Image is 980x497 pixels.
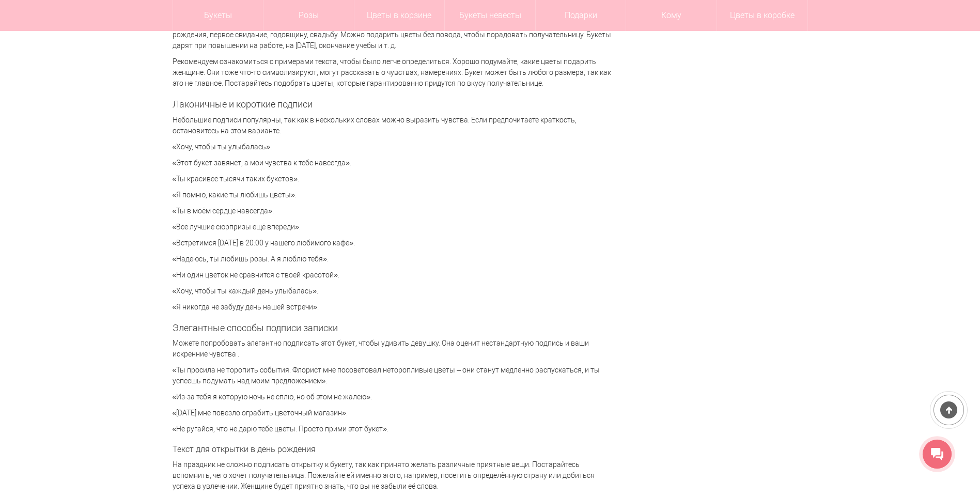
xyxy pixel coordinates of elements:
p: «Ни один цветок не сравнится с твоей красотой». [173,270,612,281]
h3: Текст для открытки в день рождения [173,445,612,454]
p: На праздник не сложно подписать открытку к букету, так как принято желать различные приятные вещи... [173,459,612,492]
p: Существует много ситуаций, когда уместно подарить букет. Например, его можно вручить на [DEMOGRAP... [173,19,612,51]
p: «Хочу, чтобы ты улыбалась». [173,142,612,152]
p: «Не ругайся, что не дарю тебе цветы. Просто прими этот букет». [173,424,612,434]
p: «[DATE] мне повезло ограбить цветочный магазин». [173,408,612,418]
p: «Из-за тебя я которую ночь не сплю, но об этом не жалею». [173,392,612,402]
p: Небольшие подписи популярны, так как в нескольких словах можно выразить чувства. Если предпочитае... [173,115,612,136]
p: «Этот букет завянет, а мои чувства к тебе навсегда». [173,158,612,168]
h2: Элегантные способы подписи записки [173,323,612,333]
p: «Хочу, чтобы ты каждый день улыбалась». [173,286,612,297]
p: «Я помню, какие ты любишь цветы». [173,190,612,200]
p: «Надеюсь, ты любишь розы. А я люблю тебя». [173,254,612,265]
p: «Я никогда не забуду день нашей встречи». [173,302,612,313]
p: «Все лучшие сюрпризы ещё впереди». [173,222,612,232]
p: Можете попробовать элегантно подписать этот букет, чтобы удивить девушку. Она оценит нестандартну... [173,338,612,360]
p: «Ты просила не торопить события. Флорист мне посоветовал неторопливые цветы – они станут медленно... [173,365,612,386]
p: «Ты красивее тысячи таких букетов». [173,174,612,184]
p: «Ты в моём сердце навсегда». [173,206,612,216]
p: Рекомендуем ознакомиться с примерами текста, чтобы было легче определиться. Хорошо подумайте, как... [173,56,612,89]
h2: Лаконичные и короткие подписи [173,99,612,110]
p: «Встретимся [DATE] в 20:00 у нашего любимого кафе». [173,238,612,248]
